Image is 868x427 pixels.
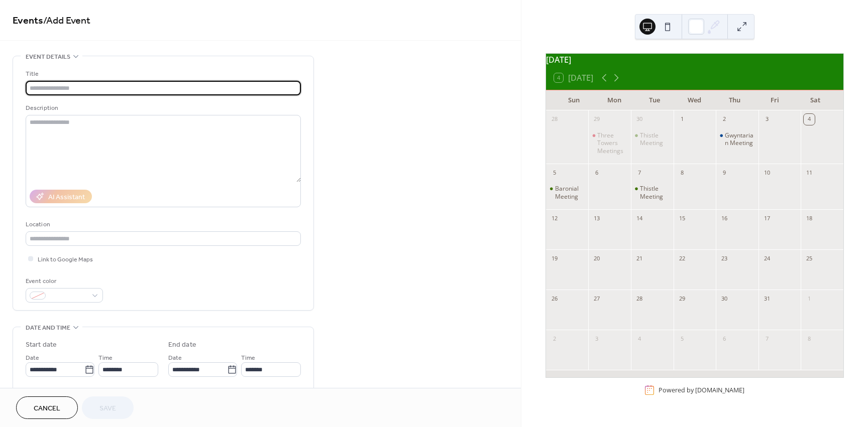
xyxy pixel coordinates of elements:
[549,167,560,178] div: 5
[762,253,773,264] div: 24
[677,114,688,125] div: 1
[677,167,688,178] div: 8
[26,69,299,79] div: Title
[804,114,815,125] div: 4
[591,333,602,344] div: 3
[719,213,730,224] div: 16
[634,114,645,125] div: 30
[591,213,602,224] div: 13
[26,52,70,62] span: Event details
[695,386,744,394] a: [DOMAIN_NAME]
[168,340,196,350] div: End date
[591,293,602,304] div: 27
[719,114,730,125] div: 2
[634,167,645,178] div: 7
[804,293,815,304] div: 1
[762,333,773,344] div: 7
[795,90,835,110] div: Sat
[555,185,585,200] div: Baronial Meeting
[549,293,560,304] div: 26
[634,213,645,224] div: 14
[34,403,60,414] span: Cancel
[804,167,815,178] div: 11
[591,114,602,125] div: 29
[634,253,645,264] div: 21
[26,353,39,363] span: Date
[43,11,90,31] span: / Add Event
[591,253,602,264] div: 20
[804,333,815,344] div: 8
[634,90,675,110] div: Tue
[640,185,670,200] div: Thistle Meeting
[594,90,634,110] div: Mon
[762,167,773,178] div: 10
[591,167,602,178] div: 6
[38,254,93,265] span: Link to Google Maps
[26,340,57,350] div: Start date
[597,131,627,155] div: Three Towers Meetings
[675,90,715,110] div: Wed
[26,219,299,230] div: Location
[719,167,730,178] div: 9
[634,333,645,344] div: 4
[549,114,560,125] div: 28
[634,293,645,304] div: 28
[168,353,182,363] span: Date
[546,185,589,200] div: Baronial Meeting
[659,386,744,394] div: Powered by
[677,293,688,304] div: 29
[762,213,773,224] div: 17
[549,253,560,264] div: 19
[804,253,815,264] div: 25
[762,114,773,125] div: 3
[631,185,674,200] div: Thistle Meeting
[719,293,730,304] div: 30
[716,131,758,147] div: Gwyntarian Meeting
[725,131,754,147] div: Gwyntarian Meeting
[549,213,560,224] div: 12
[16,396,78,419] button: Cancel
[719,333,730,344] div: 6
[554,90,594,110] div: Sun
[546,54,843,66] div: [DATE]
[631,131,674,147] div: Thistle Meeting
[755,90,795,110] div: Fri
[677,333,688,344] div: 5
[715,90,755,110] div: Thu
[640,131,670,147] div: Thistle Meeting
[26,323,70,333] span: Date and time
[26,103,299,113] div: Description
[98,353,113,363] span: Time
[677,253,688,264] div: 22
[26,276,101,287] div: Event color
[241,353,255,363] span: Time
[549,333,560,344] div: 2
[762,293,773,304] div: 31
[804,213,815,224] div: 18
[588,131,631,155] div: Three Towers Meetings
[677,213,688,224] div: 15
[719,253,730,264] div: 23
[13,11,43,31] a: Events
